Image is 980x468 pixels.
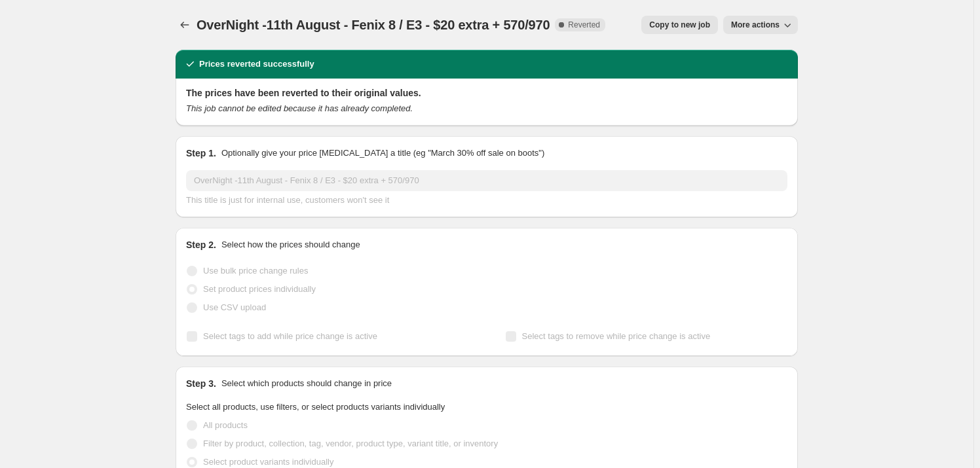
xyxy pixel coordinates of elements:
[568,20,600,30] span: Reverted
[221,147,544,160] p: Optionally give your price [MEDICAL_DATA] a title (eg "March 30% off sale on boots")
[221,238,360,251] p: Select how the prices should change
[522,331,711,341] span: Select tags to remove while price change is active
[186,103,413,113] i: This job cannot be edited because it has already completed.
[649,20,710,30] span: Copy to new job
[203,302,266,312] span: Use CSV upload
[641,16,718,34] button: Copy to new job
[186,238,216,251] h2: Step 2.
[186,195,389,205] span: This title is just for internal use, customers won't see it
[203,457,333,467] span: Select product variants individually
[203,266,308,276] span: Use bulk price change rules
[723,16,798,34] button: More actions
[203,439,498,448] span: Filter by product, collection, tag, vendor, product type, variant title, or inventory
[203,420,248,430] span: All products
[203,331,377,341] span: Select tags to add while price change is active
[186,170,787,191] input: 30% off holiday sale
[197,18,550,32] span: OverNight -11th August - Fenix 8 / E3 - $20 extra + 570/970
[199,58,314,71] h2: Prices reverted successfully
[186,147,216,160] h2: Step 1.
[203,284,316,294] span: Set product prices individually
[731,20,780,30] span: More actions
[221,377,392,390] p: Select which products should change in price
[186,402,445,412] span: Select all products, use filters, or select products variants individually
[186,86,787,99] h2: The prices have been reverted to their original values.
[186,377,216,390] h2: Step 3.
[176,16,194,34] button: Price change jobs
